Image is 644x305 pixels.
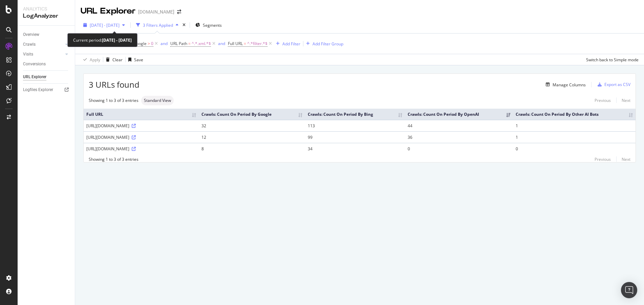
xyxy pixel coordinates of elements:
a: URL Explorer [23,73,70,81]
button: Manage Columns [543,81,586,89]
div: Crawls [23,41,36,48]
div: [URL][DOMAIN_NAME] [86,134,196,140]
div: Manage Columns [553,82,586,88]
div: URL Explorer [81,5,135,17]
div: Open Intercom Messenger [621,282,637,298]
span: = [188,41,191,46]
span: > [148,41,150,46]
div: Conversions [23,61,46,68]
span: Standard View [144,99,171,103]
td: 32 [199,120,305,131]
span: = [244,41,246,46]
div: [DOMAIN_NAME] [138,8,174,15]
div: URL Explorer [23,73,46,81]
div: LogAnalyzer [23,12,69,20]
th: Crawls: Count On Period By Other AI Bots: activate to sort column ascending [513,109,636,120]
td: 12 [199,131,305,143]
td: 44 [405,120,513,131]
span: [DATE] - [DATE] [90,22,120,28]
div: Current period: [73,36,132,44]
button: and [160,40,168,47]
td: 36 [405,131,513,143]
th: Crawls: Count On Period By Bing: activate to sort column ascending [305,109,405,120]
a: Conversions [23,61,70,68]
td: 34 [305,143,405,154]
div: arrow-right-arrow-left [177,9,181,14]
div: Showing 1 to 3 of 3 entries [89,156,138,162]
div: Switch back to Simple mode [586,57,639,63]
span: ^.*filter.*$ [247,39,267,48]
div: and [160,41,168,46]
div: Save [134,57,143,63]
span: 3 URLs found [89,79,139,90]
button: Apply [81,54,100,65]
button: Segments [193,20,224,30]
span: ^.*.xml.*$ [192,39,211,48]
div: Apply [90,57,100,63]
a: Crawls [23,41,63,48]
div: [URL][DOMAIN_NAME] [86,146,196,152]
span: Segments [203,22,222,28]
span: Full URL [228,41,243,46]
button: Save [126,54,143,65]
td: 1 [513,120,636,131]
span: 0 [151,39,153,48]
b: [DATE] - [DATE] [102,37,132,43]
button: Add Filter Group [303,40,343,48]
div: Logfiles Explorer [23,86,53,93]
td: 99 [305,131,405,143]
button: Export as CSV [595,79,630,90]
button: 3 Filters Applied [133,20,181,30]
td: 8 [199,143,305,154]
td: 0 [405,143,513,154]
div: neutral label [141,96,174,105]
button: and [218,40,225,47]
th: Crawls: Count On Period By Google: activate to sort column ascending [199,109,305,120]
span: URL Path [170,41,187,46]
th: Crawls: Count On Period By OpenAI: activate to sort column ascending [405,109,513,120]
div: and [218,41,225,46]
div: 3 Filters Applied [143,22,173,28]
div: Visits [23,51,33,58]
td: 0 [513,143,636,154]
th: Full URL: activate to sort column ascending [84,109,199,120]
div: Overview [23,31,39,38]
div: Analytics [23,5,69,12]
button: Add Filter [273,40,300,48]
a: Visits [23,51,63,58]
a: Overview [23,31,70,38]
div: Showing 1 to 3 of 3 entries [89,97,138,103]
a: Logfiles Explorer [23,86,70,93]
div: Export as CSV [604,82,630,87]
div: Add Filter Group [313,41,343,47]
button: Switch back to Simple mode [583,54,639,65]
td: 113 [305,120,405,131]
button: [DATE] - [DATE] [81,20,128,30]
div: [URL][DOMAIN_NAME] [86,123,196,129]
div: Add Filter [282,41,300,47]
div: times [181,22,187,28]
div: Clear [112,57,123,63]
button: Clear [103,54,123,65]
td: 1 [513,131,636,143]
